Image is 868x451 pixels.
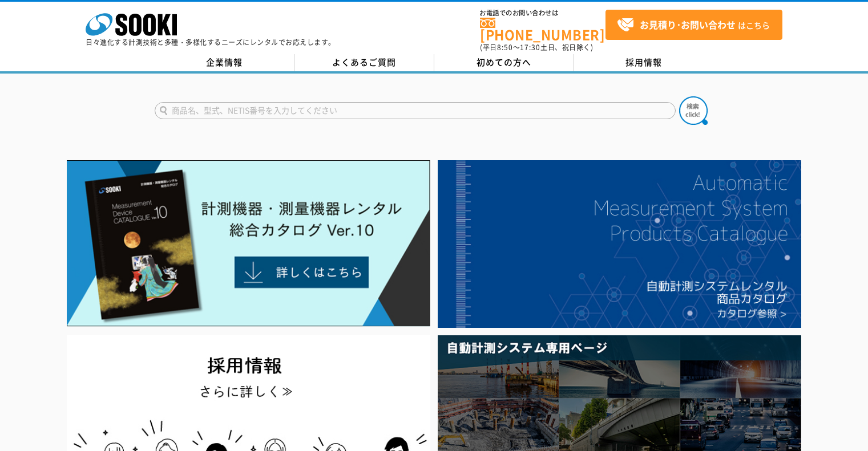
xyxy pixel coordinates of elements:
span: 8:50 [497,42,513,52]
span: 初めての方へ [477,56,531,68]
a: 初めての方へ [434,54,574,71]
a: 企業情報 [155,54,294,71]
span: (平日 ～ 土日、祝日除く) [480,42,593,52]
strong: お見積り･お問い合わせ [640,18,736,31]
span: 17:30 [520,42,540,52]
a: お見積り･お問い合わせはこちら [605,10,782,40]
a: よくあるご質問 [294,54,434,71]
a: [PHONE_NUMBER] [480,18,605,41]
img: btn_search.png [679,96,708,125]
span: はこちら [617,17,770,34]
span: お電話でのお問い合わせは [480,10,605,17]
img: Catalog Ver10 [67,160,430,327]
a: 採用情報 [574,54,714,71]
img: 自動計測システムカタログ [438,160,801,328]
input: 商品名、型式、NETIS番号を入力してください [155,102,676,119]
p: 日々進化する計測技術と多種・多様化するニーズにレンタルでお応えします。 [86,39,336,46]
